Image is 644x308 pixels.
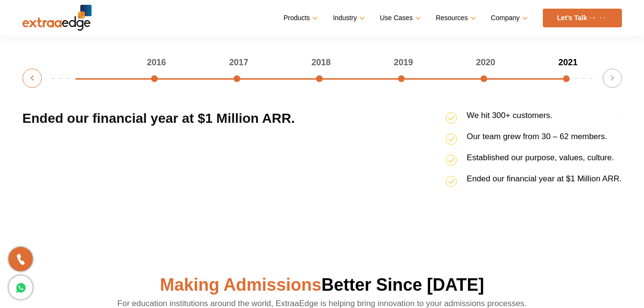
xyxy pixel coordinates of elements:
[394,58,413,67] span: 2019
[543,9,622,27] a: Let’s Talk
[380,11,419,25] a: Use Cases
[467,132,607,141] span: Our team grew from 30 – 62 members.
[467,153,614,162] span: Established our purpose, values, culture.
[467,174,621,183] span: Ended our financial year at $1 Million ARR.
[23,108,322,193] h3: Ended our financial year at $1 Million ARR.
[160,275,321,295] span: Making Admissions
[476,58,495,67] span: 2020
[23,273,622,296] h2: Better Since [DATE]
[147,58,166,67] span: 2016
[491,11,526,25] a: Company
[229,58,248,67] span: 2017
[603,69,622,88] button: Next
[436,11,474,25] a: Resources
[283,11,316,25] a: Products
[467,111,552,120] span: We hit 300+ customers.
[558,58,577,67] span: 2021
[333,11,363,25] a: Industry
[311,58,330,67] span: 2018
[23,69,42,88] button: Previous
